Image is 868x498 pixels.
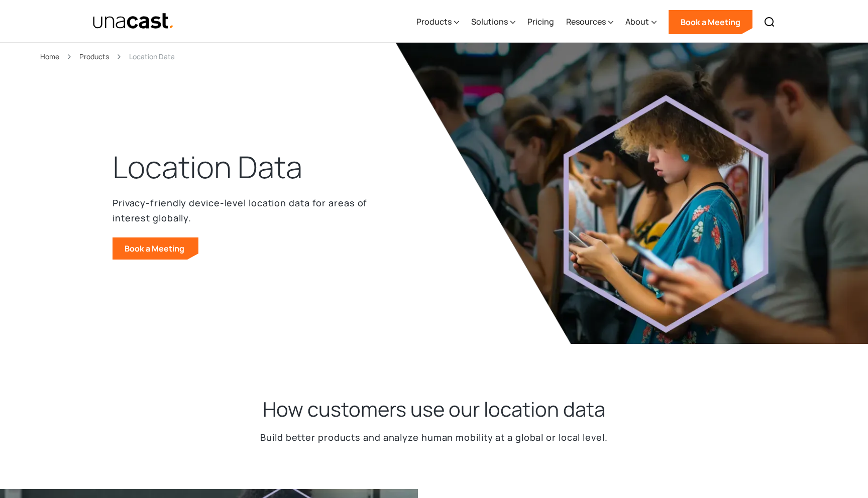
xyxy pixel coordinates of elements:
[40,51,59,62] a: Home
[764,16,776,28] img: Search icon
[129,51,175,62] div: Location Data
[92,13,174,30] img: Unacast text logo
[471,2,515,43] div: Solutions
[625,16,649,28] div: About
[625,2,657,43] div: About
[566,2,613,43] div: Resources
[566,16,606,28] div: Resources
[416,16,452,28] div: Products
[260,430,607,445] p: Build better products and analyze human mobility at a global or local level.
[92,13,174,30] a: home
[263,396,605,422] h2: How customers use our location data
[113,147,302,187] h1: Location Data
[113,237,198,260] a: Book a Meeting
[113,195,374,225] p: Privacy-friendly device-level location data for areas of interest globally.
[79,51,109,62] a: Products
[416,2,459,43] div: Products
[471,16,508,28] div: Solutions
[669,10,752,34] a: Book a Meeting
[527,2,554,43] a: Pricing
